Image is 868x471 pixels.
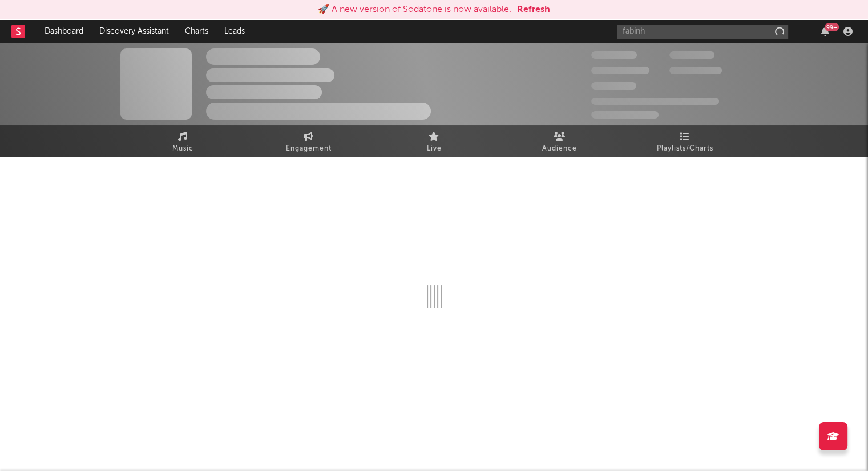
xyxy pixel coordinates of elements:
[591,111,659,119] span: Jump Score: 85.0
[669,51,714,59] span: 100.000
[427,142,442,156] span: Live
[657,142,713,156] span: Playlists/Charts
[591,82,636,90] span: 100.000
[37,20,91,43] a: Dashboard
[120,125,246,157] a: Music
[517,3,550,17] button: Refresh
[318,3,511,17] div: 🚀 A new version of Sodatone is now available.
[497,125,623,157] a: Audience
[591,98,719,105] span: 50.000.000 Monthly Listeners
[825,23,839,31] div: 99 +
[591,67,649,74] span: 50.000.000
[669,67,722,74] span: 1.000.000
[216,20,253,43] a: Leads
[372,125,497,157] a: Live
[617,25,788,39] input: Search for artists
[91,20,177,43] a: Discovery Assistant
[246,125,372,157] a: Engagement
[623,125,748,157] a: Playlists/Charts
[177,20,216,43] a: Charts
[591,51,637,59] span: 300.000
[286,142,332,156] span: Engagement
[821,27,829,36] button: 99+
[172,142,193,156] span: Music
[542,142,577,156] span: Audience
